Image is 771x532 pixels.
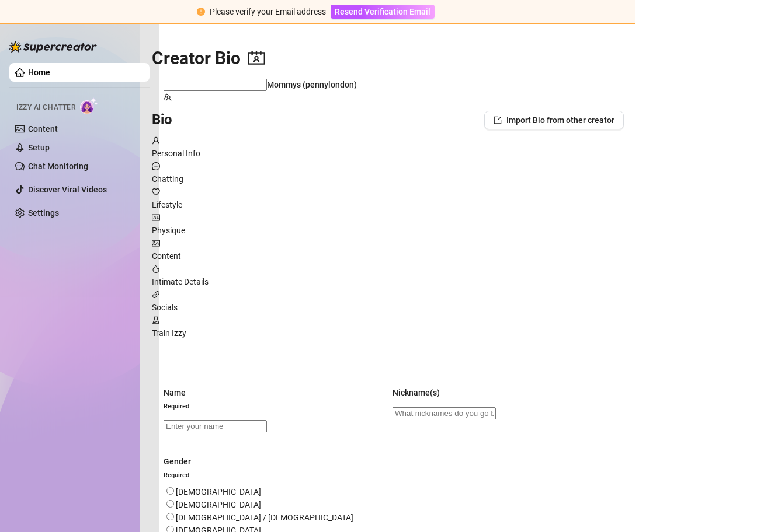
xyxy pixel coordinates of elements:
[164,471,189,479] span: Required
[152,301,624,314] div: Socials
[506,116,614,125] span: Import Bio from other creator
[152,173,624,185] div: Chatting
[176,500,261,509] span: [DEMOGRAPHIC_DATA]
[166,500,174,508] input: [DEMOGRAPHIC_DATA]
[248,49,265,66] span: contacts
[494,116,502,124] span: import
[28,208,59,218] a: Settings
[176,487,261,496] span: [DEMOGRAPHIC_DATA]
[28,162,88,171] a: Chat Monitoring
[152,111,172,129] h3: Bio
[164,386,197,412] label: Name
[152,250,624,262] div: Content
[152,147,624,160] div: Personal Info
[152,327,624,339] div: Train Izzy
[28,68,50,77] a: Home
[164,420,267,432] input: Name
[166,487,174,495] input: [DEMOGRAPHIC_DATA]
[393,386,448,399] label: Nickname(s)
[28,185,107,194] a: Discover Viral Videos
[80,97,98,114] img: AI Chatter
[164,93,172,101] span: team
[197,8,205,16] span: exclamation-circle
[152,198,624,211] div: Lifestyle
[152,224,624,237] div: Physique
[267,80,357,89] span: Mommys (pennylondon)
[152,275,624,288] div: Intimate Details
[335,7,430,16] span: Resend Verification Email
[28,124,58,134] a: Content
[164,386,189,399] div: Name
[393,407,496,419] input: Nickname(s)
[176,513,353,522] span: [DEMOGRAPHIC_DATA] / [DEMOGRAPHIC_DATA]
[16,102,75,113] span: Izzy AI Chatter
[28,143,50,152] a: Setup
[393,386,440,399] div: Nickname(s)
[331,5,435,19] button: Resend Verification Email
[164,455,199,481] label: Gender
[164,455,191,468] div: Gender
[210,5,326,18] div: Please verify your Email address
[166,513,174,520] input: [DEMOGRAPHIC_DATA] / [DEMOGRAPHIC_DATA]
[152,47,624,69] h2: Creator Bio
[484,111,624,129] button: Import Bio from other creator
[164,402,189,410] span: Required
[9,41,97,52] img: logo-BBDzfeDw.svg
